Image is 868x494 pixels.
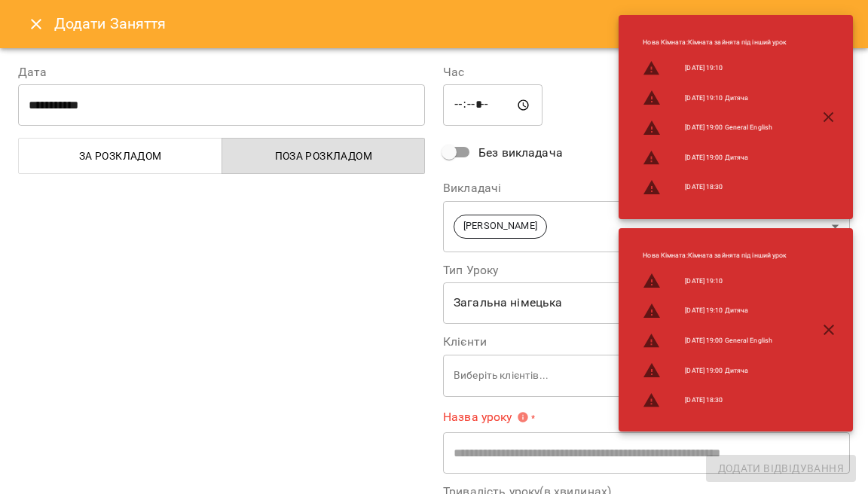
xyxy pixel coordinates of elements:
li: [DATE] 19:10 Дитяча [631,296,799,326]
li: [DATE] 19:10 [631,53,799,84]
li: [DATE] 19:10 [631,266,799,296]
li: [DATE] 19:00 Дитяча [631,355,799,386]
li: [DATE] 19:00 Дитяча [631,143,799,173]
label: Дата [18,66,425,78]
div: Загальна німецька [443,282,850,325]
label: Час [443,66,850,78]
h6: Додати Заняття [54,12,850,35]
span: [PERSON_NAME] [454,219,546,233]
span: За розкладом [28,147,213,165]
li: [DATE] 19:10 Дитяча [631,83,799,113]
label: Тип Уроку [443,264,850,276]
li: [DATE] 18:30 [631,386,799,416]
label: Викладачі [443,182,850,194]
div: Виберіть клієнтів... [443,354,850,397]
span: Назва уроку [443,411,529,423]
p: Виберіть клієнтів... [454,368,826,383]
button: Поза розкладом [222,138,426,174]
svg: Вкажіть назву уроку або виберіть клієнтів [517,411,529,423]
li: Нова Кімната : Кімната зайнята під інший урок [631,245,799,267]
div: [PERSON_NAME] [443,200,850,252]
li: Нова Кімната : Кімната зайнята під інший урок [631,32,799,53]
span: Без викладача [478,144,563,162]
button: За розкладом [18,138,222,174]
li: [DATE] 18:30 [631,172,799,203]
li: [DATE] 19:00 General English [631,113,799,143]
span: Поза розкладом [231,147,417,165]
button: Close [18,6,54,42]
li: [DATE] 19:00 General English [631,326,799,356]
label: Клієнти [443,336,850,348]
